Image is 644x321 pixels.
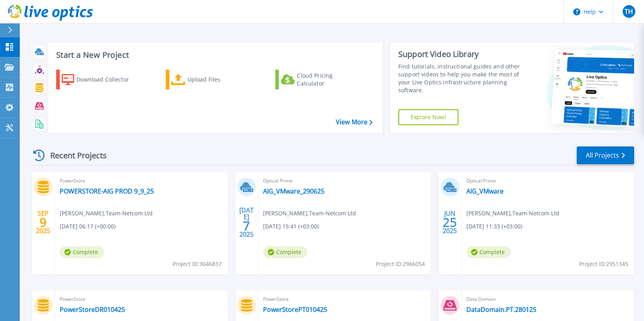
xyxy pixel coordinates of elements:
[36,208,51,237] div: SEP 2025
[263,295,426,304] span: PowerStore
[60,222,116,231] span: [DATE] 06:17 (+00:00)
[466,209,559,218] span: [PERSON_NAME] , Team-Netcom Ltd
[243,222,250,229] span: 7
[466,222,522,231] span: [DATE] 11:33 (+03:00)
[60,187,154,195] a: POWERSTORE-AIG PROD 9_9_25
[60,246,104,258] span: Complete
[442,208,457,237] div: JUN 2025
[188,72,251,87] div: Upload Files
[398,109,458,125] a: Explore Now!
[60,177,223,185] span: PowerStore
[76,72,140,87] div: Download Collector
[443,219,457,226] span: 25
[263,306,327,313] a: PowerStorePT010425
[398,63,521,94] div: Find tutorials, instructional guides and other support videos to help you make the most of your L...
[166,70,254,89] a: Upload Files
[336,118,373,126] a: View More
[466,306,536,313] a: DataDomain.PT.280125
[275,70,364,89] a: Cloud Pricing Calculator
[466,187,504,195] a: AIG_VMware
[56,51,372,59] h3: Start a New Project
[577,146,634,164] a: All Projects
[466,295,629,304] span: Data Domain
[579,260,628,268] span: Project ID: 2951345
[56,70,144,89] a: Download Collector
[239,208,254,237] div: [DATE] 2025
[297,72,360,87] div: Cloud Pricing Calculator
[60,209,153,218] span: [PERSON_NAME] , Team-Netcom Ltd
[172,260,222,268] span: Project ID: 3046837
[625,8,633,15] span: TH
[40,219,47,226] span: 9
[30,146,117,165] div: Recent Projects
[466,246,511,258] span: Complete
[398,49,521,59] div: Support Video Library
[263,177,426,185] span: Optical Prime
[466,177,629,185] span: Optical Prime
[376,260,425,268] span: Project ID: 2966054
[263,222,319,231] span: [DATE] 15:41 (+03:00)
[60,295,223,304] span: PowerStore
[60,306,125,313] a: PowerStoreDR010425
[263,209,356,218] span: [PERSON_NAME] , Team-Netcom Ltd
[263,187,324,195] a: AIG_VMware_290625
[263,246,307,258] span: Complete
